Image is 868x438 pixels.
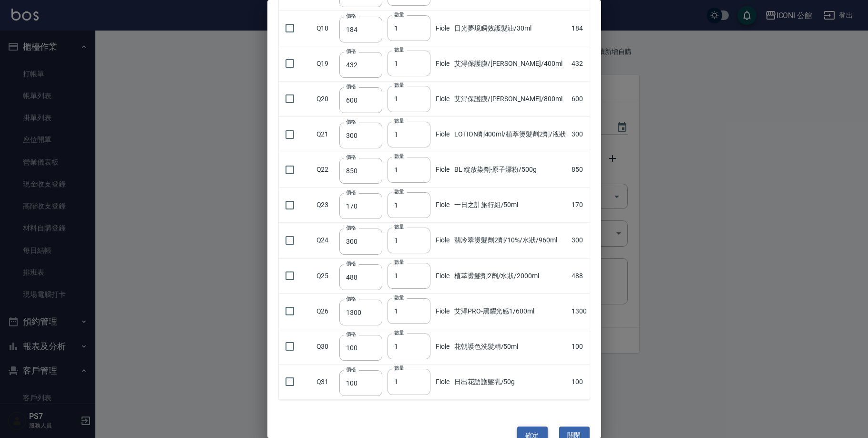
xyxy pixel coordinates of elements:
td: Fiole [433,188,452,223]
label: 數量 [394,365,404,372]
label: 數量 [394,329,404,336]
label: 價格 [346,154,356,161]
label: 價格 [346,295,356,302]
td: Fiole [433,81,452,116]
label: 價格 [346,189,356,196]
td: Fiole [433,46,452,81]
td: 100 [569,329,589,364]
td: Fiole [433,10,452,46]
td: Q18 [314,10,337,46]
label: 價格 [346,331,356,338]
label: 價格 [346,366,356,373]
label: 數量 [394,259,404,266]
td: 170 [569,188,589,223]
label: 數量 [394,188,404,195]
td: 300 [569,117,589,152]
label: 價格 [346,260,356,267]
td: 一日之計旅行組/50ml [452,188,569,223]
label: 價格 [346,118,356,125]
td: Q31 [314,364,337,399]
label: 數量 [394,153,404,160]
label: 數量 [394,294,404,301]
td: Fiole [433,258,452,293]
td: 翡冷翠燙髮劑2劑/10%/水狀/960ml [452,223,569,258]
td: 艾淂PRO-黑耀光感1/600ml [452,293,569,329]
label: 價格 [346,12,356,20]
td: Fiole [433,329,452,364]
td: BL 綻放染劑-原子漂粉/500g [452,152,569,188]
label: 數量 [394,82,404,89]
td: Q24 [314,223,337,258]
td: 1300 [569,293,589,329]
label: 數量 [394,11,404,18]
td: 艾淂保護膜/[PERSON_NAME]/800ml [452,81,569,116]
td: 日光夢境瞬效護髮油/30ml [452,10,569,46]
td: Q20 [314,81,337,116]
td: 600 [569,81,589,116]
td: 植萃燙髮劑2劑/水狀/2000ml [452,258,569,293]
label: 數量 [394,223,404,230]
td: 432 [569,46,589,81]
td: Q22 [314,152,337,188]
td: 300 [569,223,589,258]
td: 日出花語護髮乳/50g [452,364,569,399]
td: Fiole [433,117,452,152]
td: 488 [569,258,589,293]
td: Q25 [314,258,337,293]
td: LOTION劑400ml/植萃燙髮劑2劑/液狀 [452,117,569,152]
label: 價格 [346,224,356,231]
td: Q30 [314,329,337,364]
td: Fiole [433,152,452,188]
td: 艾淂保護膜/[PERSON_NAME]/400ml [452,46,569,81]
td: Q19 [314,46,337,81]
label: 價格 [346,83,356,90]
td: Fiole [433,223,452,258]
td: 184 [569,10,589,46]
td: 花朝護色洗髮精/50ml [452,329,569,364]
td: 850 [569,152,589,188]
td: Q23 [314,188,337,223]
td: 100 [569,364,589,399]
label: 價格 [346,48,356,55]
label: 數量 [394,117,404,125]
td: Q26 [314,293,337,329]
label: 數量 [394,46,404,53]
td: Fiole [433,293,452,329]
td: Q21 [314,117,337,152]
td: Fiole [433,364,452,399]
